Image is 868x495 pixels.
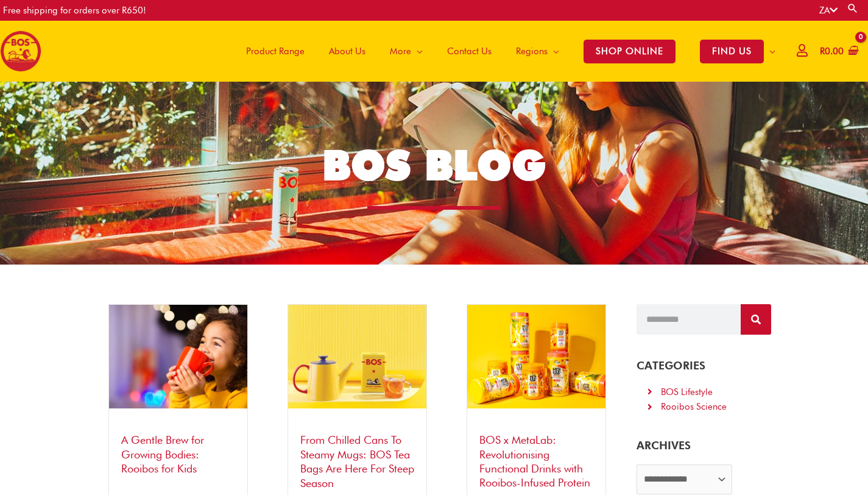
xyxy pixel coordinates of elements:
[741,304,771,335] button: Search
[819,5,838,16] a: ZA
[661,399,727,415] div: Rooibos Science
[435,21,504,82] a: Contact Us
[847,2,859,14] a: Search button
[121,433,204,475] a: A Gentle Brew for Growing Bodies: Rooibos for Kids
[820,46,825,57] span: R
[646,399,762,415] a: Rooibos Science
[820,46,844,57] bdi: 0.00
[571,21,688,82] a: SHOP ONLINE
[100,137,768,194] h1: BOS BLOG
[584,40,676,63] span: SHOP ONLINE
[378,21,435,82] a: More
[447,33,492,69] span: Contact Us
[479,433,590,489] a: BOS x MetaLab: Revolutionising Functional Drinks with Rooibos-Infused Protein
[109,305,247,408] img: cute little girl with cup of rooibos
[246,33,305,69] span: Product Range
[504,21,571,82] a: Regions
[661,385,713,400] div: BOS Lifestyle
[700,40,764,63] span: FIND US
[390,33,411,69] span: More
[817,38,859,65] a: View Shopping Cart, empty
[646,385,762,400] a: BOS Lifestyle
[329,33,365,69] span: About Us
[234,21,317,82] a: Product Range
[300,433,414,489] a: From Chilled Cans To Steamy Mugs: BOS Tea Bags Are Here For Steep Season
[317,21,378,82] a: About Us
[467,305,605,408] img: metalabxbos 250
[288,305,426,408] img: bos tea variety pack – the perfect rooibos gift
[516,33,548,69] span: Regions
[225,21,788,82] nav: Site Navigation
[637,439,771,452] h5: ARCHIVES
[637,359,771,372] h4: CATEGORIES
